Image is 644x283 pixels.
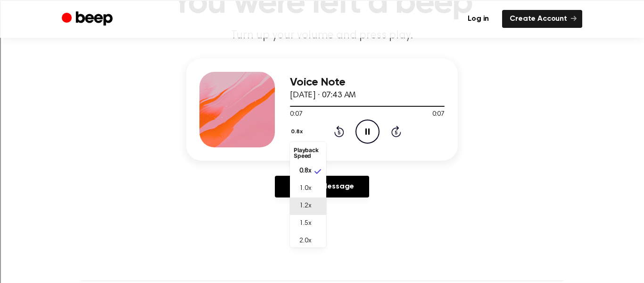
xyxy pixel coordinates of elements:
a: Log in [460,10,496,28]
span: 2.0x [299,236,311,246]
div: Delete [4,48,640,56]
span: 1.2x [299,201,311,211]
div: Move To ... [4,39,640,48]
ul: 0.8x [290,142,326,248]
span: 1.5x [299,219,311,229]
input: Search outlines [4,12,87,22]
div: Sign out [4,65,640,73]
li: Playback Speed [290,144,326,163]
span: 0.8x [299,166,311,176]
div: Sort New > Old [4,31,640,39]
span: 1.0x [299,184,311,194]
div: Home [4,4,197,12]
div: Options [4,56,640,65]
a: Create Account [502,10,582,28]
div: Sort A > Z [4,22,640,31]
a: Beep [62,10,115,28]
